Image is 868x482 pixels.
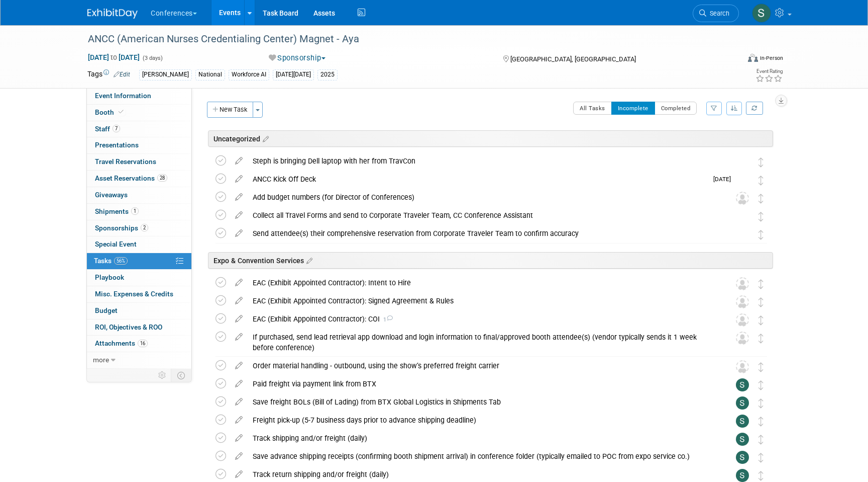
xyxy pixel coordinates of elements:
[87,137,191,153] a: Presentations
[248,357,716,374] div: Order material handling - outbound, using the show’s preferred freight carrier
[758,380,764,390] i: Move task
[748,54,758,62] img: Format-Inperson.png
[109,53,119,61] span: to
[195,69,225,80] div: National
[736,192,749,205] img: Unassigned
[230,361,248,370] a: edit
[113,125,120,132] span: 7
[265,53,330,63] button: Sponsorship
[510,55,636,63] span: [GEOGRAPHIC_DATA], [GEOGRAPHIC_DATA]
[230,452,248,461] a: edit
[171,369,192,382] td: Toggle Event Tabs
[573,102,612,115] button: All Tasks
[759,54,783,62] div: In-Person
[758,297,764,307] i: Move task
[758,176,764,185] i: Move task
[95,290,173,298] span: Misc. Expenses & Credits
[758,471,764,480] i: Move task
[736,313,749,327] img: Unassigned
[230,434,248,443] a: edit
[736,155,749,169] img: Stephanie Donley
[139,69,192,80] div: [PERSON_NAME]
[87,88,191,104] a: Event Information
[248,393,716,411] div: Save freight BOLs (Bill of Lading) from BTX Global Logistics in Shipments Tab
[248,412,716,429] div: Freight pick-up (5-7 business days prior to advance shipping deadline)
[154,369,171,382] td: Personalize Event Tab Strip
[248,152,716,170] div: Steph is bringing Dell laptop with her from TravCon
[736,378,749,391] img: Sophie Buffo
[746,102,763,115] a: Refresh
[230,175,248,184] a: edit
[95,323,162,331] span: ROI, Objectives & ROO
[736,415,749,428] img: Sophie Buffo
[248,375,716,392] div: Paid freight via payment link from BTX
[713,176,736,183] span: [DATE]
[94,257,128,265] span: Tasks
[87,303,191,319] a: Budget
[758,453,764,462] i: Move task
[230,193,248,202] a: edit
[248,225,716,242] div: Send attendee(s) their comprehensive reservation from Corporate Traveler Team to confirm accuracy
[736,433,749,446] img: Sophie Buffo
[248,448,716,465] div: Save advance shipping receipts (confirming booth shipment arrival) in conference folder (typicall...
[87,69,130,81] td: Tags
[230,314,248,324] a: edit
[248,329,716,356] div: If purchased, send lead retrieval app download and login information to final/approved booth atte...
[755,69,783,74] div: Event Rating
[248,189,716,206] div: Add budget numbers (for Director of Conferences)
[248,310,716,328] div: EAC (Exhibit Appointed Contractor): COI
[93,356,109,364] span: more
[95,339,148,347] span: Attachments
[87,286,191,302] a: Misc. Expenses & Credits
[736,295,749,308] img: Unassigned
[95,174,167,182] span: Asset Reservations
[758,194,764,203] i: Move task
[230,470,248,479] a: edit
[95,92,151,100] span: Event Information
[230,416,248,425] a: edit
[736,277,749,290] img: Unassigned
[208,130,773,147] div: Uncategorized
[758,315,764,325] i: Move task
[230,379,248,388] a: edit
[736,332,749,345] img: Unassigned
[87,220,191,236] a: Sponsorships2
[95,240,137,248] span: Special Event
[95,157,156,166] span: Travel Reservations
[758,279,764,289] i: Move task
[736,228,749,241] img: Stephanie Donley
[752,4,771,23] img: Sophie Buffo
[230,333,248,342] a: edit
[95,306,118,314] span: Budget
[758,417,764,426] i: Move task
[131,207,139,215] span: 1
[248,292,716,309] div: EAC (Exhibit Appointed Contractor): Signed Agreement & Rules
[693,5,739,22] a: Search
[114,71,130,78] a: Edit
[680,52,783,67] div: Event Format
[95,125,120,133] span: Staff
[230,278,248,287] a: edit
[207,102,253,118] button: New Task
[87,53,140,62] span: [DATE] [DATE]
[141,224,148,231] span: 2
[142,55,163,61] span: (3 days)
[87,105,191,121] a: Booth
[736,469,749,482] img: Sophie Buffo
[87,121,191,137] a: Staff7
[736,174,749,187] img: Karina German
[248,274,716,291] div: EAC (Exhibit Appointed Contractor): Intent to Hire
[611,102,655,115] button: Incomplete
[248,207,716,224] div: Collect all Travel Forms and send to Corporate Traveler Team, CC Conference Assistant
[736,360,749,373] img: Unassigned
[655,102,697,115] button: Completed
[758,435,764,444] i: Move task
[304,255,312,265] a: Edit sections
[87,352,191,368] a: more
[87,204,191,220] a: Shipments1
[87,187,191,203] a: Giveaways
[736,451,749,464] img: Sophie Buffo
[87,253,191,269] a: Tasks56%
[758,362,764,372] i: Move task
[758,212,764,221] i: Move task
